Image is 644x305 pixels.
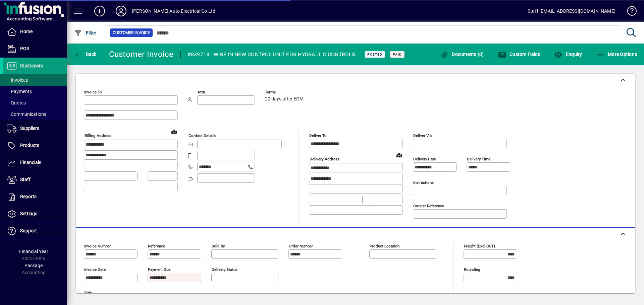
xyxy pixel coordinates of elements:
span: Customer Invoice [113,29,150,36]
a: Settings [3,206,67,222]
mat-label: Delivery status [212,267,237,272]
a: Payments [3,86,67,97]
a: Suppliers [3,120,67,137]
button: Enquiry [552,48,584,60]
mat-label: Instructions [413,180,434,185]
a: Financials [3,154,67,171]
span: Settings [20,211,37,216]
button: Back [72,48,98,60]
span: Posted [367,52,382,57]
a: View on map [394,150,405,160]
span: Reports [20,194,37,199]
span: Home [20,29,33,34]
a: Invoices [3,74,67,86]
mat-label: Payment due [148,267,170,272]
button: Add [89,5,110,17]
span: Products [20,143,39,148]
span: Enquiry [554,52,582,57]
mat-label: Rounding [464,267,480,272]
a: Products [3,137,67,154]
a: Home [3,23,67,40]
a: Support [3,223,67,239]
span: Payments [7,89,32,94]
a: POS [3,41,67,57]
span: Quotes [7,100,26,105]
button: Filter [72,27,98,39]
mat-label: Delivery date [413,157,436,161]
span: Customers [20,63,43,68]
span: Filter [74,30,97,35]
span: Financial Year [19,249,48,254]
mat-label: Order number [289,244,313,248]
a: Knowledge Base [622,1,636,23]
button: Profile [110,5,132,17]
span: Terms [265,90,305,94]
mat-label: Sold by [212,244,225,248]
a: Communications [3,108,67,120]
mat-label: Invoice number [84,244,111,248]
div: Staff [EMAIL_ADDRESS][DOMAIN_NAME] [528,6,615,16]
span: More Options [596,52,637,57]
button: Custom Fields [496,48,542,60]
mat-label: Deliver via [413,133,432,138]
a: Reports [3,188,67,205]
span: Support [20,228,37,233]
div: #839718 - WIRE IN NEW CONTROL UNIT FOR HYDRAULIC CONTROLS. [187,49,357,60]
span: Paid [393,52,402,57]
span: Custom Fields [498,52,540,57]
mat-label: Invoice To [84,90,102,94]
span: Communications [7,111,46,117]
mat-label: Product location [370,244,399,248]
mat-label: Title [84,291,92,295]
div: Customer Invoice [109,49,174,60]
span: 20 days after EOM [265,96,304,102]
span: Documents (0) [440,52,484,57]
span: Staff [20,177,31,182]
a: Quotes [3,97,67,108]
span: Package [24,263,43,268]
div: [PERSON_NAME] Auto Electrical Co Ltd [132,6,215,16]
span: Invoices [7,77,28,83]
button: Documents (0) [439,48,486,60]
span: POS [20,46,29,51]
app-page-header-button: Back [67,48,104,60]
mat-label: Reference [148,244,165,248]
a: View on map [169,126,179,137]
mat-label: Delivery time [467,157,490,161]
mat-label: Deliver To [309,133,327,138]
span: Financials [20,160,41,165]
button: More Options [595,48,639,60]
mat-label: Freight (excl GST) [464,244,495,248]
mat-label: Attn [198,90,205,94]
span: Suppliers [20,126,39,131]
span: Back [74,52,97,57]
mat-label: Invoice date [84,267,106,272]
a: Staff [3,171,67,188]
mat-label: Courier Reference [413,204,444,208]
